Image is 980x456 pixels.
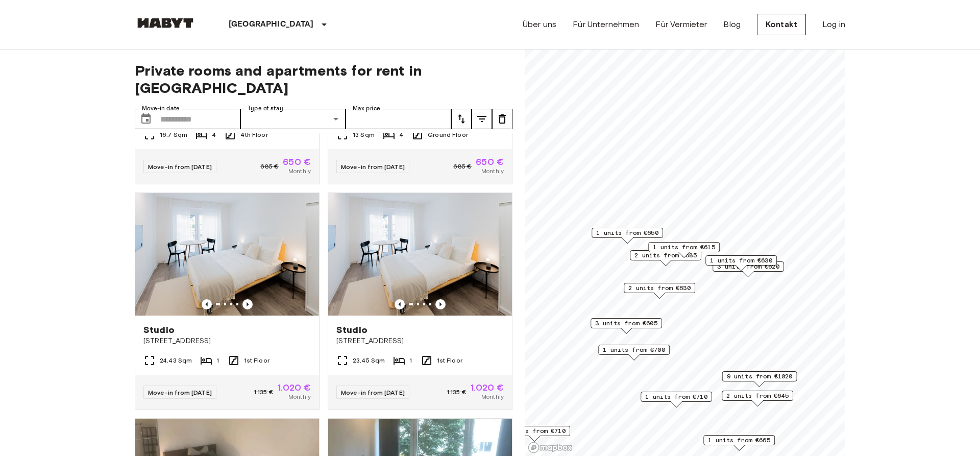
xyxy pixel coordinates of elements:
span: 650 € [283,157,311,166]
span: 1 units from €710 [645,392,707,401]
span: 4th Floor [240,130,267,139]
button: tune [451,109,472,129]
button: tune [492,109,512,129]
a: Marketing picture of unit DE-04-001-014-01HPrevious imagePrevious imageStudio[STREET_ADDRESS]23.4... [328,193,512,410]
a: Mapbox logo [528,442,573,453]
button: Previous image [395,299,405,309]
span: 1 [216,356,219,365]
span: [STREET_ADDRESS] [336,336,504,346]
span: 1.020 € [278,383,311,392]
span: 3 units from €605 [595,319,657,328]
span: Monthly [481,392,504,401]
div: Map marker [592,228,663,244]
div: Map marker [499,426,570,442]
span: Studio [143,324,175,336]
div: Map marker [624,283,695,299]
a: Blog [723,18,741,31]
div: Map marker [641,392,712,407]
a: Über uns [523,18,556,31]
span: Studio [336,324,367,336]
img: Marketing picture of unit DE-04-001-015-01H [135,193,319,316]
span: Private rooms and apartments for rent in [GEOGRAPHIC_DATA] [135,62,512,97]
a: Marketing picture of unit DE-04-001-015-01HPrevious imagePrevious imageStudio[STREET_ADDRESS]24.4... [135,193,320,410]
div: Map marker [722,371,797,387]
span: 4 [212,130,216,139]
div: Map marker [598,345,670,361]
span: Move-in from [DATE] [148,163,212,171]
span: 13 Sqm [353,130,375,139]
span: Monthly [288,166,311,176]
span: 1 units from €665 [708,436,770,445]
span: 2 units from €645 [726,391,789,400]
button: Previous image [242,299,253,309]
div: Map marker [648,242,720,258]
img: Marketing picture of unit DE-04-001-014-01H [328,193,512,316]
span: 1 units from €710 [503,426,566,436]
span: 16.7 Sqm [160,130,187,139]
button: Previous image [435,299,446,309]
div: Map marker [722,391,793,406]
span: 1 units from €650 [596,228,658,237]
button: Choose date [136,109,156,129]
span: 2 units from €685 [634,251,697,260]
span: 1st Floor [244,356,269,365]
span: 1st Floor [437,356,462,365]
span: 4 [399,130,403,139]
span: 2 units from €630 [628,283,691,293]
label: Type of stay [248,104,283,113]
button: Previous image [202,299,212,309]
label: Max price [353,104,380,113]
span: 9 units from €1020 [727,372,793,381]
span: 1.135 € [447,388,467,397]
label: Move-in date [142,104,180,113]
span: 1 units from €700 [603,345,665,354]
span: 1.135 € [254,388,274,397]
span: 685 € [260,162,279,171]
span: Monthly [288,392,311,401]
div: Map marker [703,435,775,451]
div: Map marker [591,318,662,334]
div: Map marker [630,250,701,266]
span: 3 units from €620 [717,262,779,271]
span: Move-in from [DATE] [341,163,405,171]
span: Ground Floor [428,130,468,139]
span: Move-in from [DATE] [341,389,405,396]
img: Habyt [135,18,196,28]
span: [STREET_ADDRESS] [143,336,311,346]
button: tune [472,109,492,129]
span: 650 € [476,157,504,166]
a: Für Vermieter [655,18,707,31]
span: 1.020 € [471,383,504,392]
span: 24.43 Sqm [160,356,192,365]
span: Monthly [481,166,504,176]
a: Für Unternehmen [573,18,639,31]
div: Map marker [705,255,777,271]
a: Kontakt [757,14,806,35]
span: Move-in from [DATE] [148,389,212,396]
span: 23.45 Sqm [353,356,385,365]
p: [GEOGRAPHIC_DATA] [229,18,314,31]
span: 1 [409,356,412,365]
a: Log in [822,18,845,31]
span: 685 € [453,162,472,171]
span: 1 units from €630 [710,256,772,265]
span: 1 units from €615 [653,243,715,252]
